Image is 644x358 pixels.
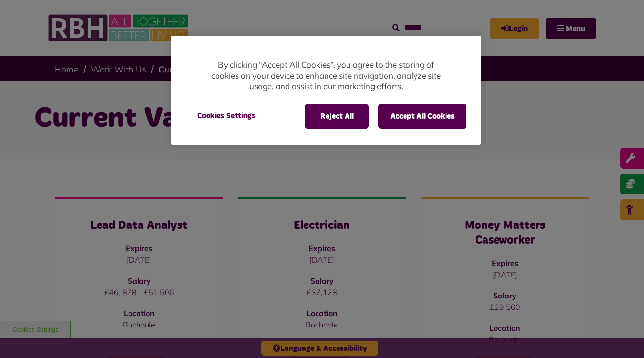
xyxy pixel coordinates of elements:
div: Privacy [171,36,481,145]
button: Accept All Cookies [378,104,466,129]
button: Cookies Settings [186,104,267,128]
div: Cookie banner [171,36,481,145]
button: Reject All [305,104,369,129]
p: By clicking “Accept All Cookies”, you agree to the storing of cookies on your device to enhance s... [209,60,443,92]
